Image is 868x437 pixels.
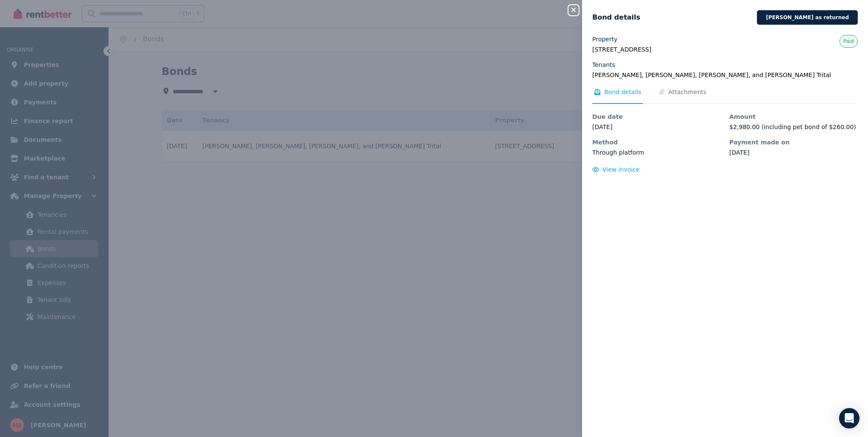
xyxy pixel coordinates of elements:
[592,148,721,157] dd: Through platform
[729,148,858,157] dd: [DATE]
[592,165,640,174] button: View invoice
[592,123,721,131] dd: [DATE]
[729,138,858,147] dt: Payment made on
[729,112,858,121] dt: Amount
[843,38,854,45] span: Paid
[592,138,721,147] dt: Method
[668,88,706,96] span: Attachments
[729,123,858,131] dd: $2,980.00 (including pet bond of $260.00)
[592,45,858,54] legend: [STREET_ADDRESS]
[592,60,615,69] label: Tenants
[592,71,858,79] legend: [PERSON_NAME], [PERSON_NAME], [PERSON_NAME], and [PERSON_NAME] Trital
[592,88,858,104] nav: Tabs
[602,166,640,173] span: View invoice
[757,10,858,25] button: [PERSON_NAME] as returned
[604,88,641,96] span: Bond details
[592,35,617,43] label: Property
[839,408,859,428] div: Open Intercom Messenger
[592,12,640,23] span: Bond details
[592,112,721,121] dt: Due date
